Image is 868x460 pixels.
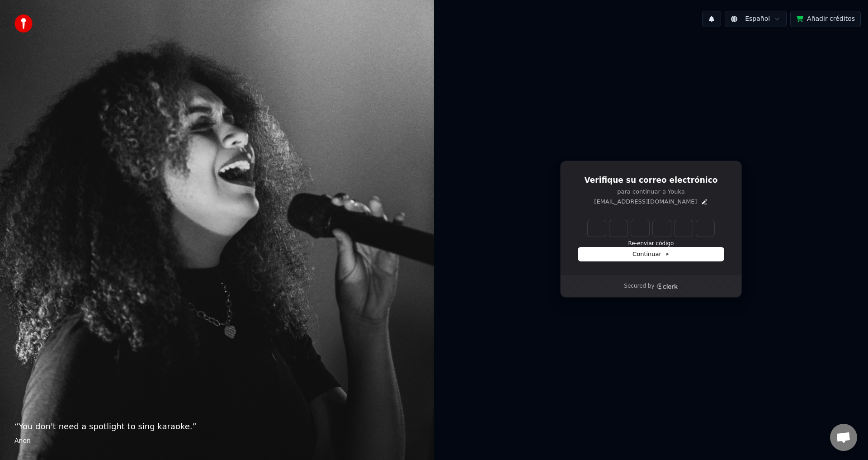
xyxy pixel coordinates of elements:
[14,436,420,446] footer: Anon
[594,198,697,206] p: [EMAIL_ADDRESS][DOMAIN_NAME]
[14,420,420,433] p: “ You don't need a spotlight to sing karaoke. ”
[578,247,724,261] button: Continuar
[628,240,674,247] button: Re-enviar código
[632,250,670,258] span: Continuar
[656,283,678,289] a: Clerk logo
[830,424,857,451] div: Chat abierto
[578,175,724,186] h1: Verifique su correo electrónico
[790,11,861,27] button: Añadir créditos
[624,283,654,290] p: Secured by
[701,198,708,205] button: Edit
[14,14,33,33] img: youka
[578,188,724,196] p: para continuar a Youka
[588,220,714,237] input: Enter verification code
